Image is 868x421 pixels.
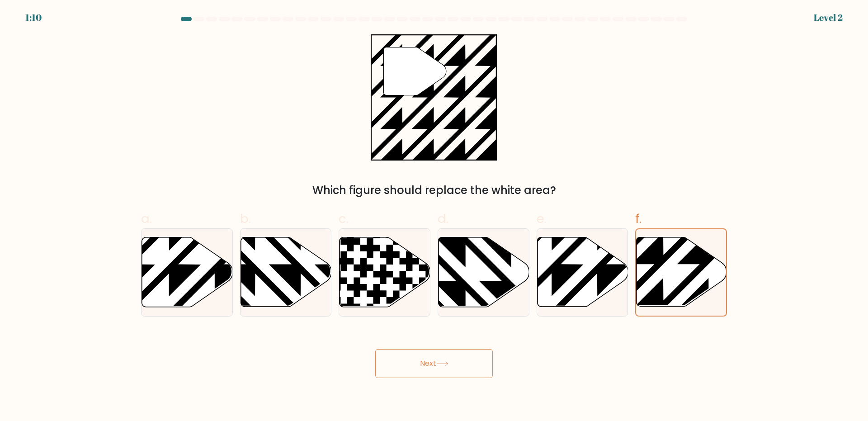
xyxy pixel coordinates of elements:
div: Which figure should replace the white area? [146,182,722,199]
span: e. [537,210,547,227]
div: Level 2 [814,11,843,24]
span: c. [339,210,349,227]
span: b. [240,210,251,227]
g: " [384,47,447,95]
button: Next [375,349,493,378]
div: 1:10 [25,11,42,24]
span: d. [438,210,448,227]
span: f. [635,210,642,227]
span: a. [141,210,152,227]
